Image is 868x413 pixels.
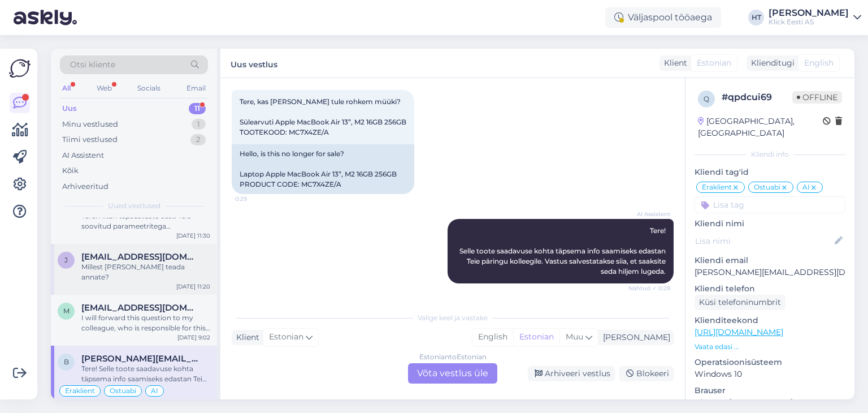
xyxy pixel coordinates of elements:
[695,295,785,310] div: Küsi telefoninumbrit
[695,266,845,278] p: [PERSON_NAME][EMAIL_ADDRESS][DOMAIN_NAME]
[81,252,199,262] span: janek.saarepuu@mail.ee
[62,165,79,177] div: Kõik
[695,255,845,266] p: Kliendi email
[151,388,158,394] span: AI
[628,284,670,292] span: Nähtud ✓ 0:29
[232,332,259,343] div: Klient
[704,94,709,103] span: q
[108,201,160,211] span: Uued vestlused
[695,356,845,368] p: Operatsioonisüsteem
[176,231,210,240] div: [DATE] 11:30
[697,57,731,69] span: Estonian
[695,385,845,397] p: Brauser
[695,218,845,230] p: Kliendi nimi
[408,363,497,384] div: Võta vestlus üle
[60,81,73,96] div: All
[189,103,206,114] div: 11
[695,327,783,337] a: [URL][DOMAIN_NAME]
[62,181,108,192] div: Arhiveeritud
[754,184,780,191] span: Ostuabi
[177,398,210,406] div: [DATE] 0:29
[192,119,206,130] div: 1
[240,97,406,136] span: Tere, kas [PERSON_NAME] tule rohkem müüki? Sülearvuti Apple MacBook Air 13”, M2 16GB 256GB TOOTEK...
[190,134,206,145] div: 2
[695,368,845,380] p: Windows 10
[65,388,95,394] span: Eraklient
[231,55,277,71] label: Uus vestlus
[94,81,114,96] div: Web
[695,397,845,408] p: Chrome [TECHNICAL_ID]
[184,81,208,96] div: Email
[748,10,764,25] div: HT
[695,342,845,352] p: Vaata edasi ...
[695,235,832,247] input: Lisa nimi
[176,282,210,291] div: [DATE] 11:20
[695,315,845,326] p: Klienditeekond
[62,119,118,130] div: Minu vestlused
[769,8,849,18] div: [PERSON_NAME]
[702,184,732,191] span: Eraklient
[81,313,210,333] div: I will forward this question to my colleague, who is responsible for this. The reply will be here...
[619,366,674,381] div: Blokeeri
[62,103,77,114] div: Uus
[792,91,842,104] span: Offline
[419,352,487,362] div: Estonian to Estonian
[63,307,70,315] span: m
[459,226,667,276] span: Tere! Selle toote saadavuse kohta täpsema info saamiseks edastan Teie päringu kolleegile. Vastus ...
[698,115,823,139] div: [GEOGRAPHIC_DATA], [GEOGRAPHIC_DATA]
[695,149,845,160] div: Kliendi info
[722,91,792,104] div: # qpdcui69
[269,331,303,343] span: Estonian
[232,144,414,194] div: Hello, is this no longer for sale? Laptop Apple MacBook Air 13”, M2 16GB 256GB PRODUCT CODE: MC7X...
[81,211,210,231] div: Tere! Aitäh täpsustuste eest! Teie soovitud parameetritega mürasummutavate kõrvaklappide soovitus...
[81,262,210,282] div: Millest [PERSON_NAME] teada annate?
[769,8,861,27] a: [PERSON_NAME]Klick Eesti AS
[472,329,513,346] div: English
[64,256,68,264] span: j
[62,150,104,161] div: AI Assistent
[747,57,795,69] div: Klienditugi
[802,184,810,191] span: AI
[177,333,210,342] div: [DATE] 9:02
[232,313,674,323] div: Valige keel ja vastake
[81,354,199,364] span: beatrice.poldsaar@gmail.com
[513,329,559,346] div: Estonian
[81,303,199,313] span: maarja.pollu@gmail.com
[110,388,136,394] span: Ostuabi
[598,332,670,343] div: [PERSON_NAME]
[566,332,583,342] span: Muu
[64,358,69,366] span: b
[659,57,687,69] div: Klient
[81,364,210,384] div: Tere! Selle toote saadavuse kohta täpsema info saamiseks edastan Teie päringu kolleegile. Vastus ...
[695,166,845,178] p: Kliendi tag'id
[695,196,845,213] input: Lisa tag
[628,210,670,218] span: AI Assistent
[695,283,845,295] p: Kliendi telefon
[70,59,115,71] span: Otsi kliente
[605,7,721,28] div: Väljaspool tööaega
[9,58,31,79] img: Askly Logo
[135,81,163,96] div: Socials
[528,366,615,381] div: Arhiveeri vestlus
[235,195,277,203] span: 0:29
[804,57,834,69] span: English
[62,134,118,145] div: Tiimi vestlused
[769,18,849,27] div: Klick Eesti AS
